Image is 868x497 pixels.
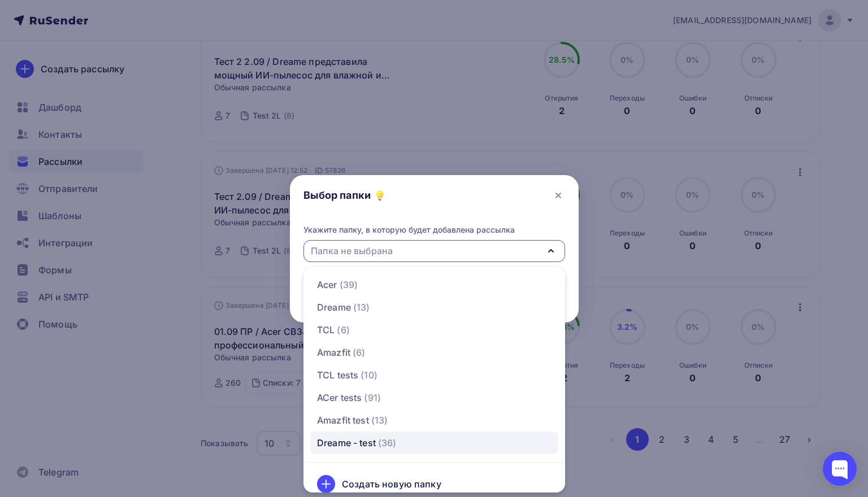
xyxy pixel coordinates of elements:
div: Amazfit test [317,413,369,427]
div: Укажите папку, в которую будет добавлена рассылка [303,224,515,236]
div: ACer tests [317,391,362,404]
ul: Укажите папку, в которую будет добавлена рассылка Папка не выбрана [303,267,565,492]
span: (39) [339,278,358,291]
div: Dreame [317,300,351,314]
div: Amazfit [317,346,350,359]
div: Acer [317,278,337,291]
span: (91) [364,391,381,404]
span: (36) [377,436,396,450]
div: Создать новую папку [342,477,441,491]
h4: Выбор папки [303,189,371,202]
span: (13) [371,413,388,427]
span: (13) [353,300,370,314]
button: Укажите папку, в которую будет добавлена рассылка Папка не выбрана [303,224,565,262]
div: Папка не выбрана [311,244,393,258]
span: (10) [361,368,377,382]
span: (6) [352,346,364,359]
div: TCL tests [317,368,358,382]
div: Dreame - test [317,436,376,450]
span: (6) [337,323,349,337]
div: TCL [317,323,335,337]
